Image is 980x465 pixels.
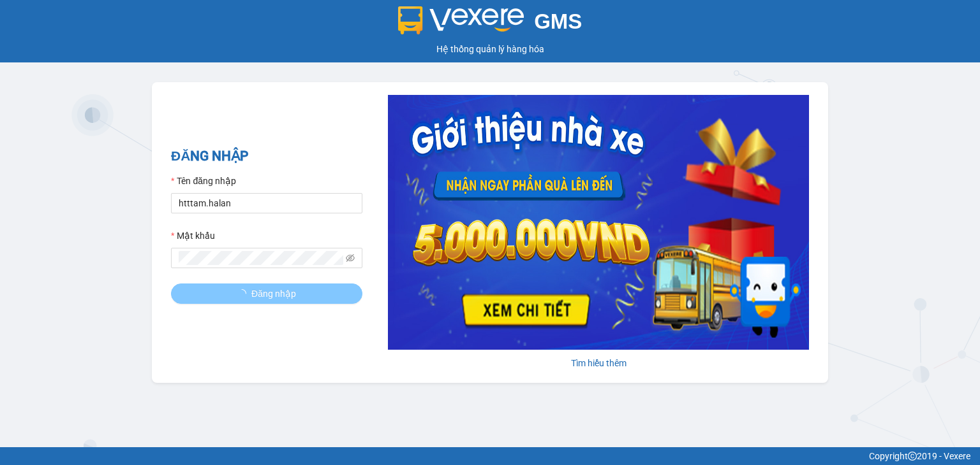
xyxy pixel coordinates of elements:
img: logo 2 [398,6,524,34]
span: copyright [908,452,917,461]
button: Đăng nhập [171,283,362,304]
div: Copyright 2019 - Vexere [10,449,970,463]
img: banner-0 [388,95,809,350]
input: Tên đăng nhập [171,193,362,213]
a: GMS [398,19,583,29]
span: eye-invisible [346,254,355,262]
label: Mật khẩu [171,229,215,243]
span: loading [237,289,251,298]
input: Mật khẩu [179,251,343,265]
label: Tên đăng nhập [171,174,236,188]
div: Tìm hiểu thêm [388,356,809,370]
h2: ĐĂNG NHẬP [171,146,362,167]
span: GMS [534,10,582,33]
div: Hệ thống quản lý hàng hóa [3,42,977,56]
span: Đăng nhập [251,287,296,301]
